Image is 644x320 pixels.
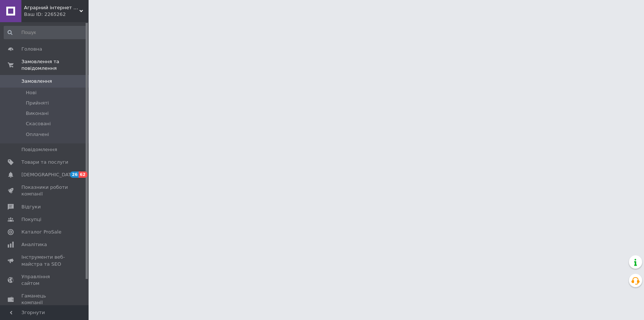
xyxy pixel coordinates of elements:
[24,4,79,11] span: Аграрний інтернет магазин
[21,159,68,166] span: Товари та послуги
[26,131,49,138] span: Оплачені
[21,293,68,306] span: Гаманець компанії
[21,229,61,235] span: Каталог ProSale
[24,11,89,18] div: Ваш ID: 2265262
[4,26,87,39] input: Пошук
[70,171,79,178] span: 26
[21,46,42,52] span: Головна
[21,273,68,287] span: Управління сайтом
[21,78,52,85] span: Замовлення
[21,171,76,178] span: [DEMOGRAPHIC_DATA]
[21,254,68,267] span: Інструменти веб-майстра та SEO
[26,100,49,106] span: Прийняті
[26,110,49,117] span: Виконані
[79,171,87,178] span: 62
[26,89,37,96] span: Нові
[21,216,41,223] span: Покупці
[26,120,51,127] span: Скасовані
[21,184,68,197] span: Показники роботи компанії
[21,204,41,210] span: Відгуки
[21,146,57,153] span: Повідомлення
[21,241,47,248] span: Аналітика
[21,58,89,72] span: Замовлення та повідомлення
